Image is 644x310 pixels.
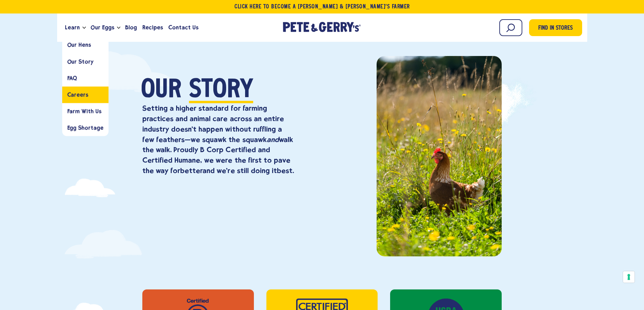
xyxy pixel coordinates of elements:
span: Learn [65,23,80,32]
span: Our Hens [67,42,91,48]
a: Egg Shortage [62,119,109,136]
p: Setting a higher standard for farming practices and animal care across an entire industry doesn’t... [142,103,294,176]
span: Find in Stores [538,24,573,33]
span: Farm With Us [67,108,101,114]
span: Our Story [67,58,94,65]
a: Learn [62,19,82,37]
a: FAQ [62,70,109,86]
a: Recipes [140,19,166,37]
span: Egg Shortage [67,124,103,131]
span: Story [189,78,253,103]
a: Our Story [62,53,109,70]
span: Our [141,78,182,103]
a: Our Eggs [88,19,117,37]
a: Careers [62,86,109,103]
button: Open the dropdown menu for Our Eggs [117,27,120,29]
a: Blog [122,19,140,37]
button: Your consent preferences for tracking technologies [623,271,635,283]
a: Farm With Us [62,103,109,119]
span: Recipes [142,23,163,32]
button: Open the dropdown menu for Learn [82,27,86,29]
a: Find in Stores [529,19,582,36]
span: Careers [67,91,88,98]
strong: best [277,166,292,175]
span: Blog [125,23,137,32]
input: Search [499,19,522,36]
em: and [267,135,279,144]
span: FAQ [67,75,77,81]
span: Our Eggs [91,23,114,32]
span: Contact Us [168,23,198,32]
strong: better [180,166,202,175]
a: Contact Us [166,19,201,37]
a: Our Hens [62,37,109,53]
